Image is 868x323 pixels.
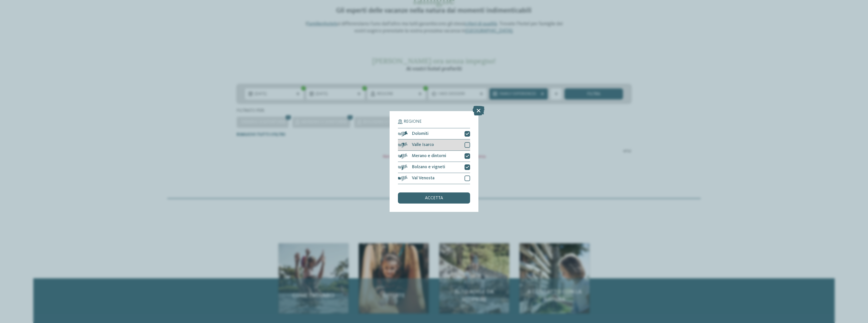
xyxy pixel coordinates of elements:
span: accetta [425,196,443,201]
span: Valle Isarco [412,143,434,147]
span: Merano e dintorni [412,154,446,158]
span: Dolomiti [412,132,428,136]
span: Regione [404,119,422,124]
span: Bolzano e vigneti [412,165,445,169]
span: Val Venosta [412,176,435,181]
